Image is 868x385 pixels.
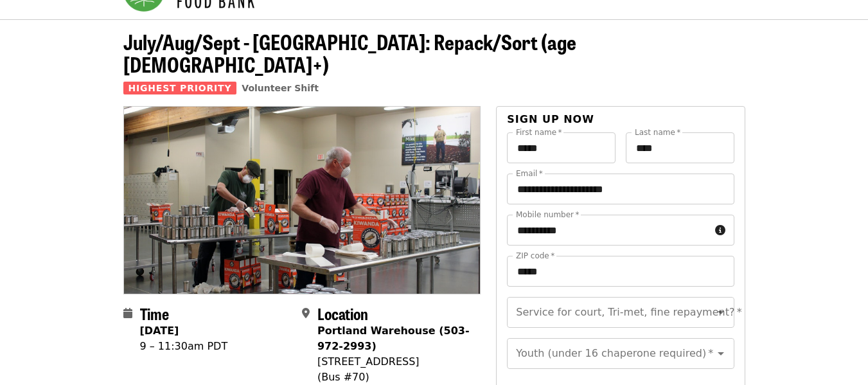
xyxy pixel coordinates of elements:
img: July/Aug/Sept - Portland: Repack/Sort (age 16+) organized by Oregon Food Bank [124,107,481,293]
input: Last name [626,132,734,163]
i: calendar icon [123,307,132,319]
button: Open [712,303,730,321]
span: July/Aug/Sept - [GEOGRAPHIC_DATA]: Repack/Sort (age [DEMOGRAPHIC_DATA]+) [123,26,576,79]
label: Mobile number [516,211,579,219]
input: Email [507,174,734,204]
i: circle-info icon [715,224,725,237]
label: Last name [635,129,680,136]
button: Open [712,345,730,363]
input: ZIP code [507,256,734,287]
span: Time [140,302,169,325]
input: Mobile number [507,215,709,246]
input: First name [507,132,616,163]
span: Sign up now [507,113,594,125]
strong: [DATE] [140,325,179,337]
strong: Portland Warehouse (503-972-2993) [317,325,470,352]
span: Highest Priority [123,82,237,94]
label: Email [516,170,543,177]
i: map-marker-alt icon [302,307,310,319]
span: Location [317,302,368,325]
div: (Bus #70) [317,370,470,385]
div: [STREET_ADDRESS] [317,354,470,370]
div: 9 – 11:30am PDT [140,339,228,354]
a: Volunteer Shift [242,83,319,93]
label: First name [516,129,562,136]
label: ZIP code [516,252,554,260]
